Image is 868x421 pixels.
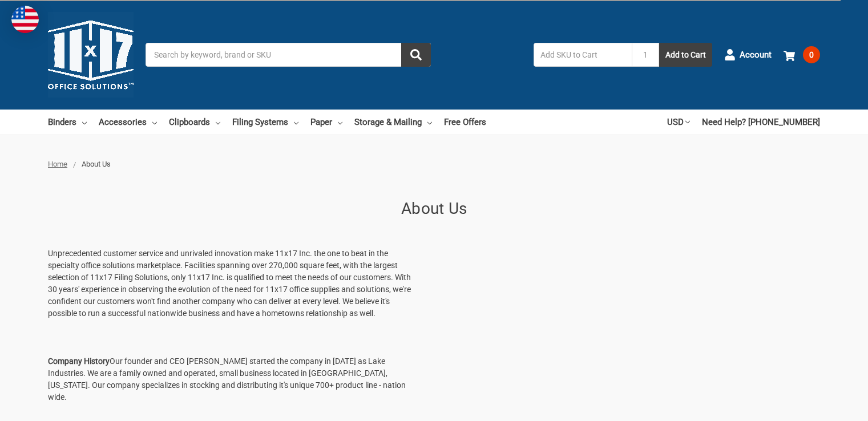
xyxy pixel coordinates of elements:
input: Search by keyword, brand or SKU [146,43,431,67]
a: Storage & Mailing [354,110,432,135]
a: Filing Systems [232,110,298,135]
a: USD [667,110,690,135]
a: 0 [784,40,820,70]
span: About Us [82,160,111,168]
a: Account [724,40,772,70]
a: Clipboards [169,110,220,135]
a: Free Offers [444,110,486,135]
p: Unprecedented customer service and unrivaled innovation make 11x17 Inc. the one to beat in the sp... [48,248,418,319]
span: 0 [803,46,820,63]
button: Add to Cart [659,43,712,67]
input: Add SKU to Cart [534,43,632,67]
a: Paper [310,110,342,135]
a: Accessories [99,110,157,135]
h1: About Us [48,197,820,221]
p: Our founder and CEO [PERSON_NAME] started the company in [DATE] as Lake Industries. We are a fami... [48,355,418,403]
a: Binders [48,110,87,135]
span: Account [740,48,772,62]
strong: Company History [48,357,110,366]
img: duty and tax information for United States [11,6,39,33]
img: 11x17.com [48,12,134,98]
a: Need Help? [PHONE_NUMBER] [702,110,820,135]
a: Home [48,160,67,168]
